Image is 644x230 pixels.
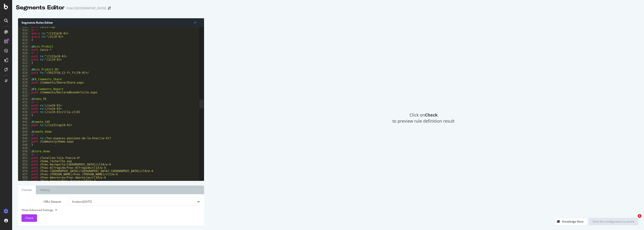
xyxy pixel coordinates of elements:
[18,140,30,143] div: 847
[18,130,30,133] div: 844
[18,84,30,88] div: 830
[425,112,438,118] strong: Check
[562,219,584,223] div: Knowledge Base
[18,104,30,107] div: 836
[18,124,30,127] div: 842
[37,186,53,194] a: History
[25,216,33,220] span: Check
[18,78,30,81] div: 828
[18,107,30,110] div: 837
[18,117,30,120] div: 840
[18,163,30,166] div: 854
[18,32,30,35] div: 814
[18,137,30,140] div: 846
[18,127,30,130] div: 843
[18,18,204,27] div: Segments Rules Editor
[18,42,30,45] div: 817
[18,61,30,65] div: 823
[638,214,641,218] span: 1
[392,112,454,124] span: Click on to preview rule definition result
[18,179,30,183] div: 859
[18,68,30,71] div: 825
[18,58,30,61] div: 822
[555,218,588,225] button: Knowledge Base
[108,7,111,10] div: arrow-right-arrow-left
[18,176,30,179] div: 858
[18,74,30,78] div: 827
[18,101,30,104] div: 835
[18,166,30,169] div: 855
[66,6,106,11] div: Fnac [GEOGRAPHIC_DATA]
[194,20,197,25] span: Syntax is valid
[628,214,639,225] iframe: Intercom live chat
[18,91,30,94] div: 832
[18,160,30,163] div: 853
[18,153,30,156] div: 851
[22,214,37,222] button: Check
[18,169,30,173] div: 856
[18,51,30,55] div: 820
[18,25,30,29] div: 812
[18,88,30,91] div: 831
[18,94,30,97] div: 833
[18,120,30,124] div: 841
[18,38,30,42] div: 816
[18,55,30,58] div: 821
[18,45,30,48] div: 818
[18,143,30,146] div: 848
[18,71,30,74] div: 826
[18,208,197,212] div: Show Advanced Settings
[18,110,30,114] div: 838
[18,48,30,51] div: 819
[18,29,30,32] div: 813
[18,186,36,194] a: Checker
[18,150,30,153] div: 850
[18,81,30,84] div: 829
[18,173,30,176] div: 857
[18,198,65,206] label: URLs Dataset
[589,218,638,225] button: Save this configuration as active
[18,114,30,117] div: 839
[18,146,30,150] div: 849
[555,219,588,223] a: Knowledge Base
[18,156,30,160] div: 852
[16,4,65,12] div: Segments Editor
[18,65,30,68] div: 824
[18,97,30,101] div: 834
[18,35,30,38] div: 815
[593,219,634,223] div: Save this configuration as active
[18,133,30,137] div: 845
